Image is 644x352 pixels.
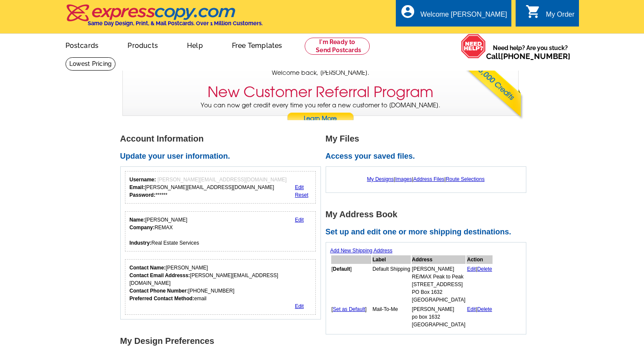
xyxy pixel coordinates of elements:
a: shopping_cart My Order [525,9,575,20]
strong: Industry: [130,240,151,246]
div: [PERSON_NAME][EMAIL_ADDRESS][DOMAIN_NAME] ****** [130,176,287,199]
strong: Company: [130,225,155,231]
div: [PERSON_NAME] REMAX Real Estate Services [130,216,199,247]
h1: Account Information [120,134,326,143]
a: Same Day Design, Print, & Mail Postcards. Over 1 Million Customers. [65,10,263,27]
b: Default [333,266,350,272]
strong: Contact Phone Number: [130,288,188,294]
a: Edit [467,306,476,312]
td: [ ] [331,265,371,304]
a: [PHONE_NUMBER] [501,52,570,61]
a: Delete [477,306,492,312]
h1: My Design Preferences [120,337,326,346]
strong: Email: [130,184,145,190]
h3: New Customer Referral Program [208,83,433,101]
h2: Access your saved files. [326,152,531,161]
strong: Preferred Contact Method: [130,296,194,302]
td: [PERSON_NAME] po box 1632 [GEOGRAPHIC_DATA] [412,305,466,329]
a: Edit [467,266,476,272]
a: Products [114,35,172,55]
strong: Password: [130,192,156,198]
div: My Order [546,11,575,23]
a: Set as Default [333,306,365,312]
a: Images [395,176,412,182]
th: Label [372,255,411,264]
div: Your personal details. [125,211,316,251]
h1: My Files [326,134,531,143]
div: [PERSON_NAME] [PERSON_NAME][EMAIL_ADDRESS][DOMAIN_NAME] [PHONE_NUMBER] email [130,264,312,302]
a: Free Templates [218,35,296,55]
i: shopping_cart [525,4,541,19]
td: Mail-To-Me [372,305,411,329]
div: Who should we contact regarding order issues? [125,259,316,315]
h2: Update your user information. [120,152,326,161]
p: You can now get credit every time you refer a new customer to [DOMAIN_NAME]. [123,101,518,125]
a: My Designs [367,176,394,182]
img: help [461,34,486,59]
a: Edit [295,303,304,309]
strong: Contact Name: [130,265,166,271]
strong: Contact Email Addresss: [130,272,190,278]
span: Welcome back, [PERSON_NAME]. [272,68,369,77]
a: Postcards [52,35,113,55]
h4: Same Day Design, Print, & Mail Postcards. Over 1 Million Customers. [88,20,263,27]
div: Your login information. [125,171,316,204]
a: Help [173,35,217,55]
td: | [466,305,493,329]
div: Welcome [PERSON_NAME] [421,11,507,23]
td: Default Shipping [372,265,411,304]
a: Learn More [287,112,354,125]
a: Edit [295,217,304,223]
td: [PERSON_NAME] RE/MAX Peak to Peak [STREET_ADDRESS] PO Box 1632 [GEOGRAPHIC_DATA] [412,265,466,304]
div: | | | [330,171,522,187]
strong: Name: [130,217,145,223]
span: Need help? Are you stuck? [486,44,575,61]
span: [PERSON_NAME][EMAIL_ADDRESS][DOMAIN_NAME] [157,177,287,183]
span: Call [486,52,570,61]
h1: My Address Book [326,210,531,219]
a: Edit [295,184,304,190]
td: [ ] [331,305,371,329]
a: Route Selections [446,176,485,182]
a: Add New Shipping Address [330,248,392,254]
a: Reset [295,192,308,198]
th: Action [466,255,493,264]
a: Delete [477,266,492,272]
strong: Username: [130,177,156,183]
i: account_circle [400,4,415,19]
h2: Set up and edit one or more shipping destinations. [326,228,531,237]
td: | [466,265,493,304]
th: Address [412,255,466,264]
a: Address Files [413,176,445,182]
